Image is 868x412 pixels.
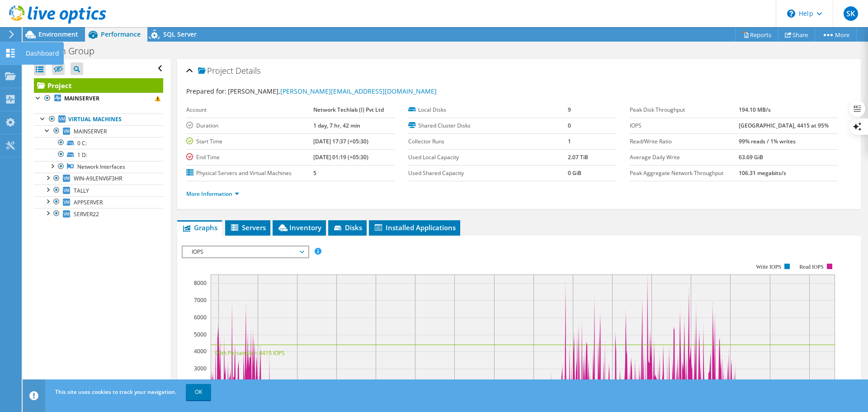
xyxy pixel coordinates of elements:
[163,30,197,38] span: SQL Server
[29,46,108,56] h1: Dolphin Group
[194,279,207,287] text: 8000
[215,349,285,357] text: 95th Percentile = 4415 IOPS
[34,149,163,161] a: 1 D:
[186,87,226,95] label: Prepared for:
[313,169,316,177] b: 5
[194,331,207,338] text: 5000
[34,161,163,173] a: Network Interfaces
[34,78,163,93] a: Project
[186,137,313,146] label: Start Time
[756,264,781,270] text: Write IOPS
[194,347,207,355] text: 4000
[186,190,239,198] a: More Information
[313,106,384,114] b: Network Techlab (I) Pvt Ltd
[408,121,568,130] label: Shared Cluster Disks
[21,42,64,65] div: Dashboard
[228,87,437,95] span: [PERSON_NAME],
[186,169,313,178] label: Physical Servers and Virtual Machines
[408,153,568,162] label: Used Local Capacity
[194,296,207,304] text: 7000
[186,121,313,130] label: Duration
[800,264,824,270] text: Read IOPS
[735,28,778,42] a: Reports
[739,122,829,129] b: [GEOGRAPHIC_DATA], 4415 at 95%
[74,128,107,135] span: MAINSERVER
[844,6,858,21] span: SK
[64,95,99,102] b: MAINSERVER
[568,137,571,145] b: 1
[739,106,771,114] b: 194.10 MB/s
[34,125,163,137] a: MAINSERVER
[630,169,738,178] label: Peak Aggregate Network Throughput
[630,137,738,146] label: Read/Write Ratio
[787,9,795,18] svg: \n
[55,388,176,396] span: This site uses cookies to track your navigation.
[187,246,303,257] span: IOPS
[778,28,815,42] a: Share
[408,137,568,146] label: Collector Runs
[313,122,360,129] b: 1 day, 7 hr, 42 min
[739,153,763,161] b: 63.69 GiB
[739,137,796,145] b: 99% reads / 1% writes
[230,223,266,232] span: Servers
[34,173,163,185] a: WIN-A9LENV6F3HR
[34,185,163,196] a: TALLY
[186,384,211,400] a: OK
[313,153,368,161] b: [DATE] 01:19 (+05:30)
[74,199,103,206] span: APPSERVER
[34,208,163,220] a: SERVER22
[568,169,581,177] b: 0 GiB
[739,169,786,177] b: 106.31 megabits/s
[101,30,141,38] span: Performance
[74,187,89,194] span: TALLY
[194,313,207,321] text: 6000
[182,223,217,232] span: Graphs
[277,223,321,232] span: Inventory
[38,30,78,38] span: Environment
[280,87,437,95] a: [PERSON_NAME][EMAIL_ADDRESS][DOMAIN_NAME]
[313,137,368,145] b: [DATE] 17:37 (+05:30)
[568,122,571,129] b: 0
[186,105,313,114] label: Account
[568,106,571,114] b: 9
[34,93,163,104] a: MAINSERVER
[34,196,163,208] a: APPSERVER
[236,65,260,76] span: Details
[333,223,362,232] span: Disks
[408,169,568,178] label: Used Shared Capacity
[630,121,738,130] label: IOPS
[373,223,456,232] span: Installed Applications
[186,153,313,162] label: End Time
[630,153,738,162] label: Average Daily Write
[630,105,738,114] label: Peak Disk Throughput
[34,114,163,125] a: Virtual Machines
[34,137,163,149] a: 0 C:
[74,210,99,218] span: SERVER22
[568,153,588,161] b: 2.07 TiB
[198,66,233,76] span: Project
[74,175,122,182] span: WIN-A9LENV6F3HR
[408,105,568,114] label: Local Disks
[194,365,207,372] text: 3000
[815,28,857,42] a: More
